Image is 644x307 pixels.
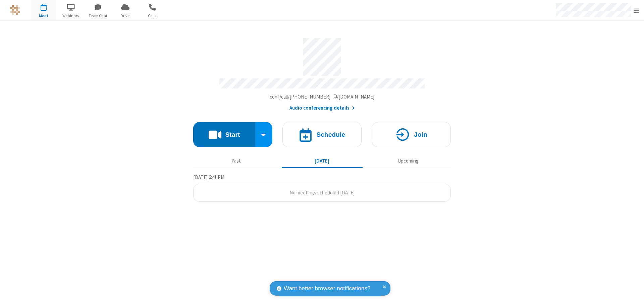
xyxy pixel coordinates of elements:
[414,131,427,138] h4: Join
[113,13,138,19] span: Drive
[193,33,451,112] section: Account details
[31,13,56,19] span: Meet
[10,5,20,15] img: QA Selenium DO NOT DELETE OR CHANGE
[225,131,240,138] h4: Start
[193,173,451,202] section: Today's Meetings
[140,13,165,19] span: Calls
[289,189,355,196] span: No meetings scheduled [DATE]
[316,131,345,138] h4: Schedule
[282,122,362,147] button: Schedule
[193,174,224,180] span: [DATE] 6:41 PM
[193,122,255,147] button: Start
[86,13,111,19] span: Team Chat
[282,155,363,167] button: [DATE]
[368,155,448,167] button: Upcoming
[196,155,277,167] button: Past
[372,122,451,147] button: Join
[284,284,370,293] span: Want better browser notifications?
[289,104,355,112] button: Audio conferencing details
[270,94,375,100] span: Copy my meeting room link
[270,93,375,101] button: Copy my meeting room linkCopy my meeting room link
[58,13,84,19] span: Webinars
[255,122,273,147] div: Start conference options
